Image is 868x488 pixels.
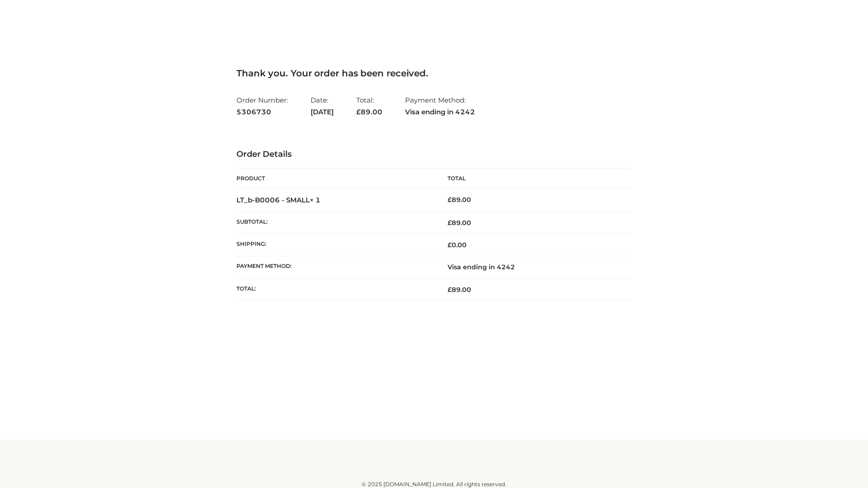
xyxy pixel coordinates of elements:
span: £ [448,196,452,204]
li: Total: [356,92,382,120]
bdi: 0.00 [448,241,467,249]
span: 89.00 [356,108,382,116]
h3: Thank you. Your order has been received. [236,68,632,79]
strong: [DATE] [311,106,334,118]
bdi: 89.00 [448,196,471,204]
li: Payment Method: [405,92,475,120]
li: Date: [311,92,334,120]
span: £ [448,286,452,294]
td: Visa ending in 4242 [434,256,632,278]
span: 89.00 [448,219,471,227]
span: £ [448,219,452,227]
span: £ [448,241,452,249]
h3: Order Details [236,150,632,160]
strong: 5306730 [236,106,288,118]
th: Total: [236,278,434,300]
li: Order Number: [236,92,288,120]
strong: × 1 [310,196,321,204]
th: Product [236,169,434,189]
th: Total [434,169,632,189]
th: Subtotal: [236,211,434,234]
th: Shipping: [236,234,434,256]
strong: Visa ending in 4242 [405,106,475,118]
span: £ [356,108,361,116]
span: 89.00 [448,286,471,294]
th: Payment method: [236,256,434,278]
strong: LT_b-B0006 - SMALL [236,196,321,204]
